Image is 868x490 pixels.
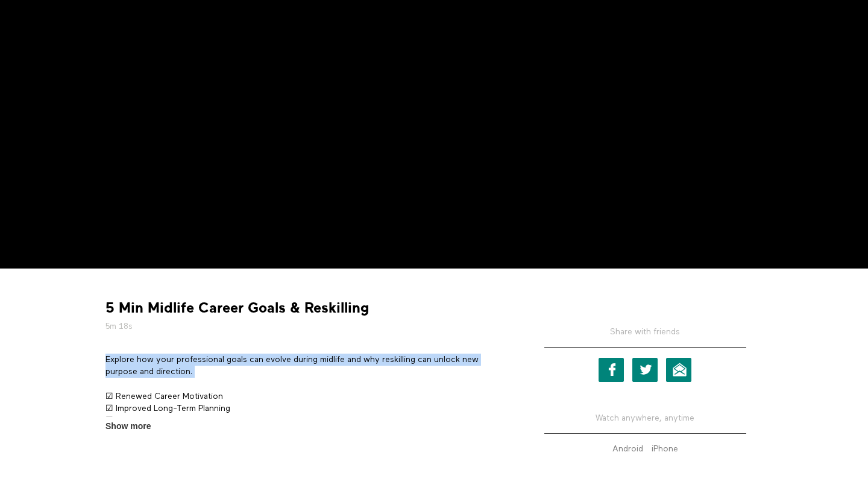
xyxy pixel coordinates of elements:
a: Twitter [632,358,658,382]
a: Android [609,445,646,453]
a: Facebook [599,358,624,382]
span: Show more [105,420,151,433]
h5: Watch anywhere, anytime [544,403,746,434]
a: Email [666,358,691,382]
h5: Share with friends [544,326,746,348]
p: ☑ Renewed Career Motivation ☑ Improved Long-Term Planning ☑ Greater Workplace Adaptability [105,390,509,427]
a: iPhone [649,445,681,453]
strong: 5 Min Midlife Career Goals & Reskilling [105,299,369,317]
strong: iPhone [652,445,678,453]
h5: 5m 18s [105,320,509,332]
strong: Android [612,445,643,453]
p: Explore how your professional goals can evolve during midlife and why reskilling can unlock new p... [105,354,509,378]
